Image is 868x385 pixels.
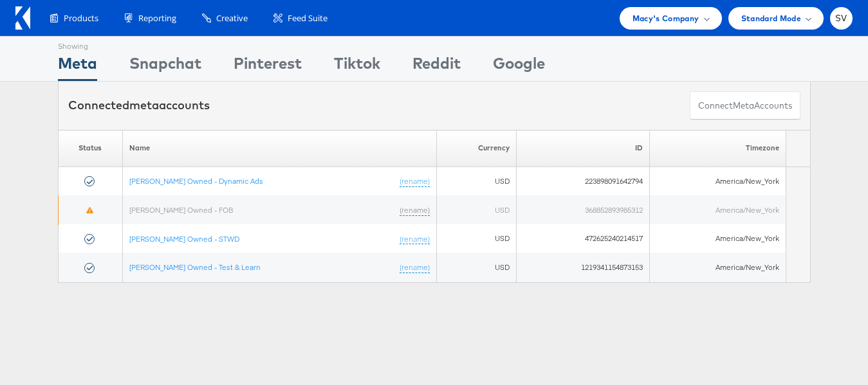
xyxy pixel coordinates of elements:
[288,12,328,24] span: Feed Suite
[58,52,97,81] div: Meta
[733,100,754,112] span: meta
[129,98,159,112] span: meta
[493,52,545,81] div: Google
[129,262,261,271] a: [PERSON_NAME] Owned - Test & Learn
[400,175,430,186] a: (rename)
[334,52,380,81] div: Tiktok
[437,253,517,282] td: USD
[517,195,650,224] td: 368852893985312
[64,12,98,24] span: Products
[690,91,800,120] button: ConnectmetaAccounts
[437,195,517,224] td: USD
[650,224,786,253] td: America/New_York
[400,204,430,215] a: (rename)
[412,52,461,81] div: Reddit
[517,130,650,166] th: ID
[650,130,786,166] th: Timezone
[129,52,201,81] div: Snapchat
[741,12,801,25] span: Standard Mode
[650,166,786,195] td: America/New_York
[650,253,786,282] td: America/New_York
[234,52,302,81] div: Pinterest
[400,262,430,273] a: (rename)
[129,204,233,214] a: [PERSON_NAME] Owned - FOB
[129,175,263,185] a: [PERSON_NAME] Owned - Dynamic Ads
[517,166,650,195] td: 223898091642794
[437,166,517,195] td: USD
[123,130,437,166] th: Name
[835,14,847,22] span: SV
[400,233,430,244] a: (rename)
[216,12,248,24] span: Creative
[633,12,699,25] span: Macy's Company
[58,130,123,166] th: Status
[437,224,517,253] td: USD
[517,253,650,282] td: 1219341154873153
[437,130,517,166] th: Currency
[650,195,786,224] td: America/New_York
[129,233,239,243] a: [PERSON_NAME] Owned - STWD
[68,97,210,114] div: Connected accounts
[138,12,176,24] span: Reporting
[517,224,650,253] td: 472625240214517
[58,37,97,52] div: Showing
